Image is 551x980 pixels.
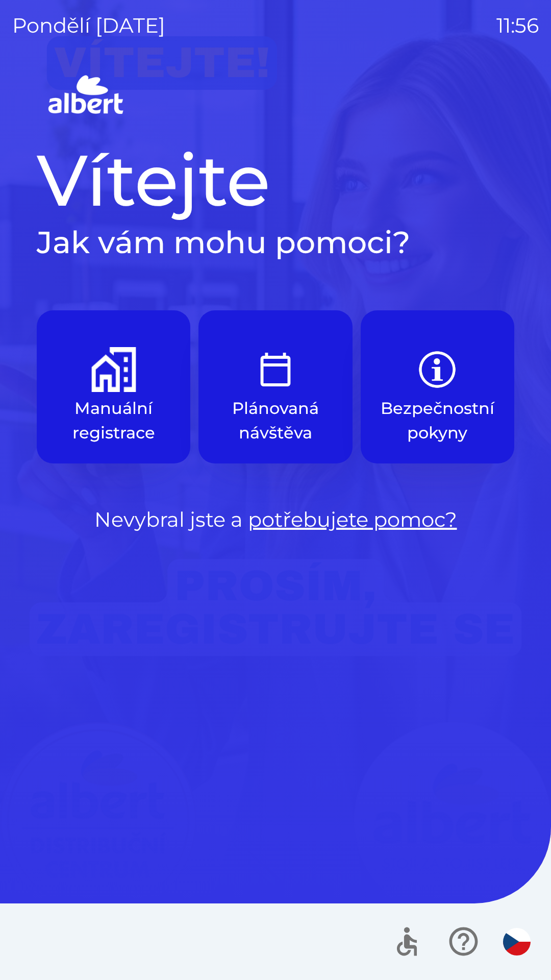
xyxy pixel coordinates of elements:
[91,347,136,392] img: d73f94ca-8ab6-4a86-aa04-b3561b69ae4e.png
[503,928,531,955] img: cs flag
[12,10,165,41] p: pondělí [DATE]
[361,310,514,463] button: Bezpečnostní pokyny
[381,396,494,445] p: Bezpečnostní pokyny
[37,224,514,261] h2: Jak vám mohu pomoci?
[415,347,460,392] img: b85e123a-dd5f-4e82-bd26-90b222bbbbcf.png
[37,310,190,463] button: Manuální registrace
[61,396,166,445] p: Manuální registrace
[37,71,514,120] img: Logo
[496,10,539,41] p: 11:56
[223,396,328,445] p: Plánovaná návštěva
[37,137,514,224] h1: Vítejte
[248,507,457,532] a: potřebujete pomoc?
[198,310,352,463] button: Plánovaná návštěva
[253,347,298,392] img: e9efe3d3-6003-445a-8475-3fd9a2e5368f.png
[37,504,514,535] p: Nevybral jste a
